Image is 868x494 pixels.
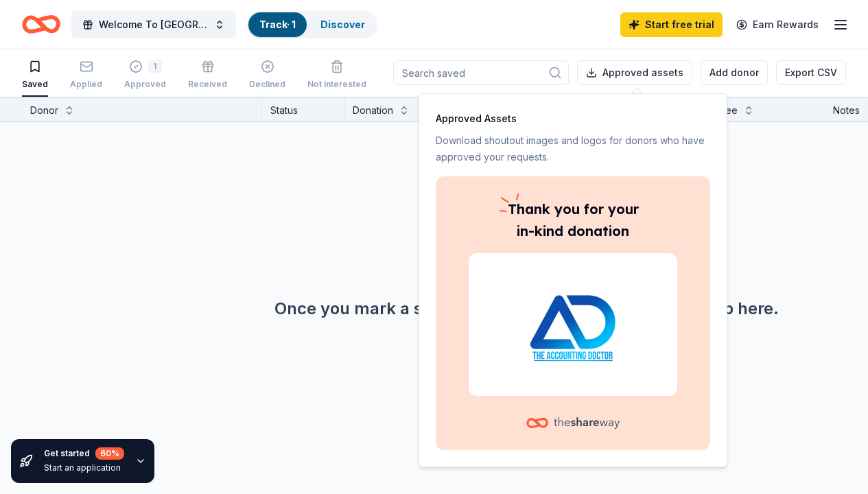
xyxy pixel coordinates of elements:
div: Not interested [307,79,366,90]
p: Approved Assets [436,110,710,127]
div: Saved [22,79,48,90]
a: Start free trial [620,12,723,37]
a: Home [22,8,60,40]
a: Earn Rewards [728,12,827,37]
div: Applied [70,79,102,90]
a: Track· 1 [259,19,296,30]
button: Saved [22,54,48,97]
button: Declined [249,54,285,97]
div: Donation [353,102,393,119]
button: Welcome To [GEOGRAPHIC_DATA] [71,11,236,38]
div: Get started [44,447,124,460]
button: Track· 1Discover [247,11,377,38]
div: Approved [124,79,166,90]
button: Add donor [701,60,768,85]
button: Not interested [307,54,366,97]
span: Welcome To [GEOGRAPHIC_DATA] [99,16,209,33]
button: Approved assets [577,60,692,85]
div: 1 [148,60,162,73]
p: you for your in-kind donation [469,198,677,242]
span: Thank [508,200,550,217]
div: Received [188,79,227,90]
div: Start an application [44,462,124,473]
button: Export CSV [776,60,846,85]
p: Download shoutout images and logos for donors who have approved your requests. [436,132,710,165]
div: Donor [30,102,58,119]
div: Declined [249,79,285,90]
button: 1Approved [124,54,166,97]
div: Notes [833,102,860,119]
button: Applied [70,54,102,97]
div: Status [262,97,344,121]
button: Received [188,54,227,97]
input: Search saved [393,60,569,85]
div: 60 % [95,447,124,460]
a: Discover [320,19,365,30]
img: The Accounting Doctor [485,281,661,368]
